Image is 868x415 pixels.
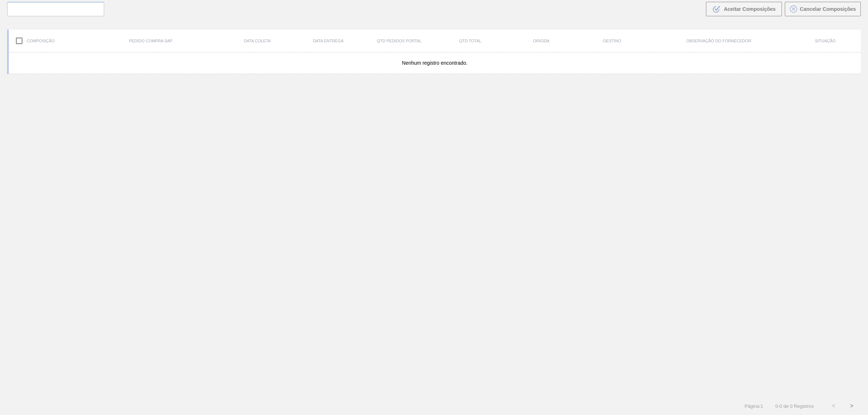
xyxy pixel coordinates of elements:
div: Qtd Total [435,39,506,43]
span: Cancelar Composições [800,6,856,12]
div: Qtd Pedidos Portal [364,39,435,43]
div: Data entrega [293,39,363,43]
span: Nenhum registro encontrado. [402,60,467,66]
span: Aceitar Composições [724,6,775,12]
button: Aceitar Composições [706,2,782,16]
div: Observação do Fornecedor [648,39,790,43]
span: Página : 1 [745,403,763,409]
span: 0 - 0 de 0 Registros [774,403,814,409]
div: Situação [790,39,861,43]
div: Data coleta [222,39,293,43]
button: > [843,397,861,415]
button: < [825,397,843,415]
div: Composição [9,33,80,48]
div: Pedido Compra SAP [80,39,222,43]
div: Destino [577,39,648,43]
div: Origem [506,39,576,43]
button: Cancelar Composições [785,2,861,16]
